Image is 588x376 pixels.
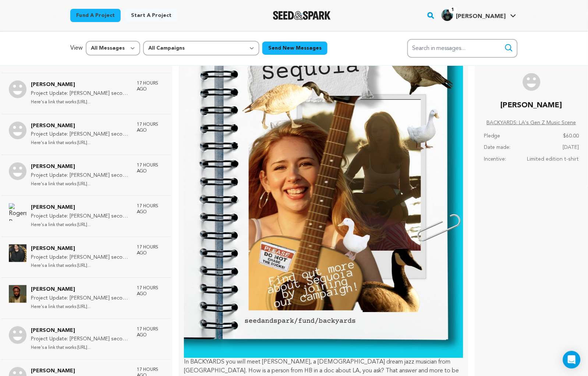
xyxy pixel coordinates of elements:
div: Paul C.'s Profile [442,9,506,21]
p: Project Update: [PERSON_NAME] second attempt! [31,253,130,262]
img: Anna Wygant Photo [9,122,26,139]
p: Here's a link that works:[URL]... [31,180,130,189]
p: Project Update: [PERSON_NAME] second attempt! [31,171,130,180]
p: 17 hours ago [137,285,163,297]
span: [PERSON_NAME] [456,14,506,19]
img: 8d89282d85feb369.png [442,9,453,21]
p: Here's a link that works:[URL]... [31,262,130,270]
p: View [70,44,83,53]
p: Incentive: [484,155,506,164]
p: [PERSON_NAME] [31,367,130,376]
p: Limited edition t-shirt [527,155,579,164]
a: BACKYARDS: LA's Gen Z Music Scene [487,119,576,128]
p: Here's a link that works:[URL]... [31,139,130,147]
p: Here's a link that works:[URL]... [31,221,130,229]
p: [PERSON_NAME] [31,80,130,89]
a: Seed&Spark Homepage [273,11,331,20]
p: 17 hours ago [137,326,163,338]
p: [DATE] [563,143,579,152]
p: Date made: [484,143,511,152]
img: Seed&Spark Logo Dark Mode [273,11,331,20]
p: Project Update: [PERSON_NAME] second attempt! [31,294,130,303]
img: Rogers Russ Photo [9,203,26,221]
p: Project Update: [PERSON_NAME] second attempt! [31,335,130,344]
p: 17 hours ago [137,162,163,174]
p: 17 hours ago [137,122,163,133]
a: Paul C.'s Profile [440,8,518,21]
img: 1749664532-image.jpeg [184,9,463,358]
span: 1 [449,6,457,14]
p: Project Update: [PERSON_NAME] second attempt! [31,130,130,139]
p: 17 hours ago [137,80,163,92]
button: Send New Messages [262,42,327,55]
p: [PERSON_NAME] [31,244,130,253]
p: Here's a link that works:[URL]... [31,344,130,352]
p: $60.00 [563,132,579,141]
p: Project Update: [PERSON_NAME] second attempt! [31,212,130,221]
p: [PERSON_NAME] [31,122,130,130]
p: [PERSON_NAME] [31,285,130,294]
p: [PERSON_NAME] [31,326,130,335]
img: Rohit Relan Photo [9,244,26,262]
p: Pledge [484,132,500,141]
p: Project Update: [PERSON_NAME] second attempt! [31,89,130,98]
p: Here's a link that works:[URL]... [31,303,130,311]
div: Open Intercom Messenger [563,351,581,369]
a: Fund a project [70,9,121,22]
span: Paul C.'s Profile [440,8,518,23]
p: [PERSON_NAME] [31,203,130,212]
p: Here's a link that works:[URL]... [31,98,130,107]
a: Start a project [125,9,177,22]
img: Eddie Musa Photo [9,285,26,303]
img: Paul Montez McDade Photo [523,73,541,91]
p: 17 hours ago [137,244,163,256]
img: Keith Higgons Photo [9,326,26,344]
img: Luiz Eduardo Photo [9,162,26,180]
img: Steve Coulter Photo [9,80,26,98]
p: [PERSON_NAME] [501,100,562,111]
input: Search in messages... [407,39,518,58]
p: 17 hours ago [137,203,163,215]
p: [PERSON_NAME] [31,162,130,171]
